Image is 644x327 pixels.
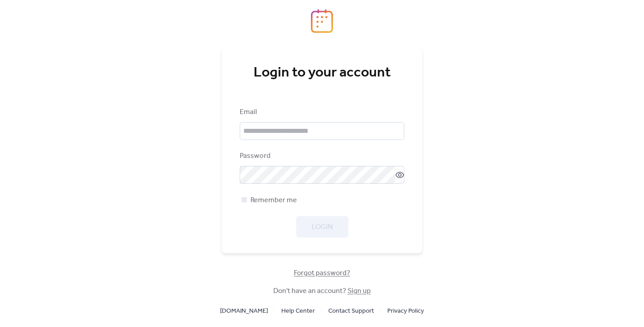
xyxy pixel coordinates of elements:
a: Contact Support [328,305,374,316]
span: Forgot password? [294,268,350,279]
span: Help Center [281,306,315,317]
a: Help Center [281,305,315,316]
a: Privacy Policy [387,305,424,316]
span: Contact Support [328,306,374,317]
span: [DOMAIN_NAME] [220,306,268,317]
span: Privacy Policy [387,306,424,317]
span: Remember me [250,195,297,206]
div: Password [240,151,402,161]
a: Forgot password? [294,271,350,276]
div: Login to your account [240,64,404,82]
div: Email [240,107,402,118]
span: Don't have an account? [273,286,371,297]
a: [DOMAIN_NAME] [220,305,268,316]
a: Sign up [347,284,371,298]
img: logo [311,9,333,33]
